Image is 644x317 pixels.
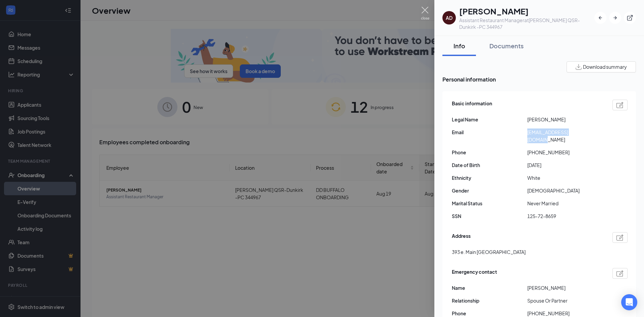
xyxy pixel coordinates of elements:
span: 125-72-8659 [527,212,603,220]
h1: [PERSON_NAME] [459,5,594,17]
button: Download summary [567,61,636,72]
span: Relationship [452,297,527,304]
span: Gender [452,187,527,194]
svg: ExternalLink [627,14,633,21]
svg: ArrowLeftNew [597,14,604,21]
span: Email [452,128,527,136]
svg: ArrowRight [612,14,619,21]
button: ArrowRight [609,12,621,24]
span: Spouse Or Partner [527,297,603,304]
div: Open Intercom Messenger [621,294,637,310]
span: Emergency contact [452,268,497,279]
span: Phone [452,149,527,156]
span: [DEMOGRAPHIC_DATA] [527,187,603,194]
span: Basic information [452,100,492,110]
button: ExternalLink [624,12,636,24]
span: Ethnicity [452,174,527,181]
span: Name [452,284,527,292]
span: Download summary [583,63,627,70]
span: [PERSON_NAME] [527,116,603,123]
span: [EMAIL_ADDRESS][DOMAIN_NAME] [527,128,603,143]
span: Date of Birth [452,161,527,169]
div: Info [449,42,469,50]
span: White [527,174,603,181]
span: Never Married [527,200,603,207]
span: Personal information [442,75,636,84]
span: [DATE] [527,161,603,169]
span: [PHONE_NUMBER] [527,149,603,156]
div: Documents [489,42,524,50]
span: Legal Name [452,116,527,123]
span: Marital Status [452,200,527,207]
span: [PERSON_NAME] [527,284,603,292]
div: Assistant Restaurant Manager at [PERSON_NAME] QSR-Dunkirk -PC 344967 [459,17,594,30]
div: AD [446,14,452,21]
span: Address [452,232,471,243]
button: ArrowLeftNew [594,12,606,24]
span: [PHONE_NUMBER] [527,310,603,317]
span: SSN [452,212,527,220]
span: Phone [452,310,527,317]
span: 393 e. Main [GEOGRAPHIC_DATA] [452,248,526,256]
